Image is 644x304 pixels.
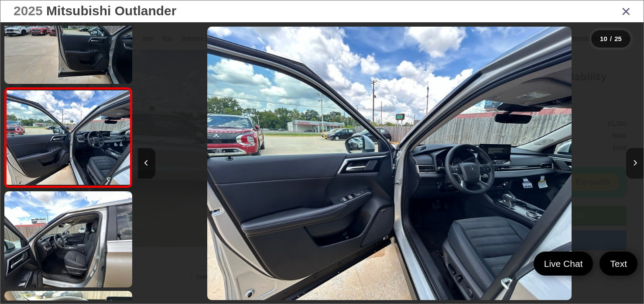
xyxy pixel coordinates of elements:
img: 2025 Mitsubishi Outlander SE [5,90,131,185]
button: Previous image [138,148,155,179]
a: Live Chat [534,252,593,276]
img: 2025 Mitsubishi Outlander SE [207,27,572,300]
span: Mitsubishi Outlander [46,3,176,18]
a: Text [599,252,637,276]
div: 2025 Mitsubishi Outlander SE 9 [137,27,642,300]
span: 2025 [14,3,43,18]
span: Text [606,258,631,269]
span: / [609,36,613,42]
img: 2025 Mitsubishi Outlander SE [3,190,134,288]
button: Next image [626,148,644,179]
span: 10 [600,35,607,42]
span: Live Chat [540,258,587,269]
i: Close gallery [622,5,630,17]
span: 25 [614,35,622,42]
